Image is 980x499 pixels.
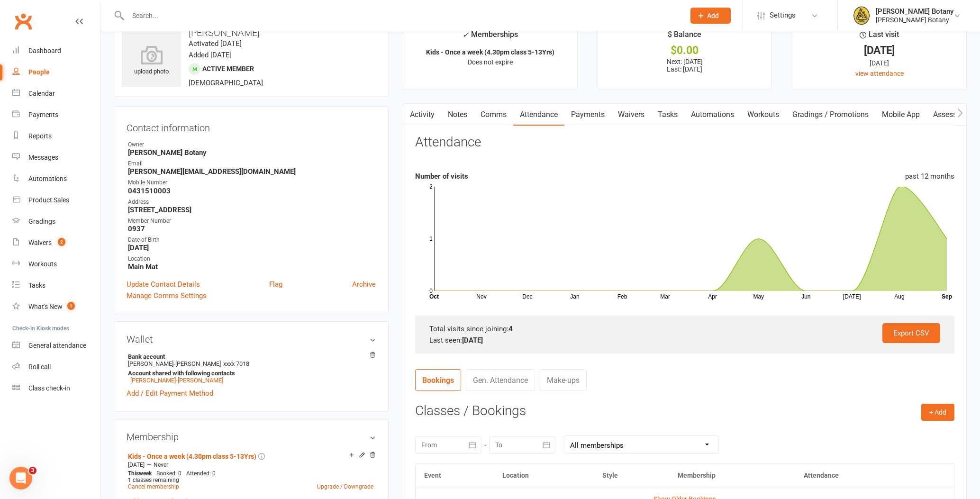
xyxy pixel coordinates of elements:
a: Bookings [415,369,461,391]
a: Kids - Once a week (4.30pm class 5-13Yrs) [128,453,256,460]
div: [DATE] [801,58,958,68]
i: ✓ [463,30,469,39]
h3: [PERSON_NAME] [122,27,381,38]
button: + Add [921,404,954,421]
strong: [STREET_ADDRESS] [128,206,376,214]
span: 2 [58,238,65,246]
a: view attendance [855,70,904,77]
div: Owner [128,140,376,149]
div: What's New [28,303,63,310]
strong: 0937 [128,225,376,233]
p: Next: [DATE] Last: [DATE] [607,58,763,73]
a: Gradings / Promotions [786,104,875,126]
span: 1 classes remaining [128,477,179,483]
div: Class check-in [28,384,70,392]
a: Payments [564,104,611,126]
a: Automations [12,168,100,190]
div: week [126,470,154,477]
strong: 4 [508,325,513,333]
th: Style [594,463,669,488]
a: Clubworx [11,9,35,33]
strong: [DATE] [462,336,483,345]
span: 1 [67,302,75,310]
a: Make-ups [540,369,587,391]
div: People [28,68,50,76]
a: People [12,62,100,83]
a: Notes [441,104,474,126]
strong: Bank account [128,353,371,360]
div: Gradings [28,218,55,225]
a: Messages [12,147,100,168]
a: Dashboard [12,40,100,62]
div: Dashboard [28,47,61,54]
div: General attendance [28,342,86,349]
strong: [DATE] [128,244,376,252]
th: Attendance [795,463,915,488]
a: Gradings [12,211,100,232]
div: Location [128,254,376,263]
strong: Kids - Once a week (4.30pm class 5-13Yrs) [426,48,554,56]
input: Search... [125,9,678,22]
div: [PERSON_NAME] Botany [876,16,953,24]
div: $ Balance [668,28,701,45]
span: Settings [770,5,796,26]
iframe: Intercom live chat [9,467,32,490]
div: past 12 months [905,171,954,182]
a: Export CSV [882,323,940,343]
div: Calendar [28,90,55,97]
h3: Contact information [127,119,376,133]
a: Roll call [12,356,100,378]
div: — [126,461,376,469]
div: Total visits since joining: [429,323,940,335]
div: Workouts [28,260,57,268]
span: Never [154,462,168,468]
button: Add [690,8,731,24]
a: What's New1 [12,296,100,318]
div: Date of Birth [128,236,376,245]
div: Memberships [463,28,518,46]
a: Waivers [611,104,651,126]
strong: 0431510003 [128,187,376,195]
a: Automations [684,104,741,126]
span: [DEMOGRAPHIC_DATA] [189,79,263,87]
div: Member Number [128,217,376,226]
span: Active member [202,65,254,73]
a: Gen. Attendance [466,369,535,391]
div: Product Sales [28,196,69,204]
span: Attended: 0 [186,470,216,477]
span: xxxx 7018 [223,360,249,367]
a: Tasks [12,275,100,296]
div: Automations [28,175,67,182]
a: Add / Edit Payment Method [127,388,213,399]
a: Reports [12,126,100,147]
a: Upgrade / Downgrade [317,483,373,490]
a: Manage Comms Settings [127,290,207,301]
span: Booked: 0 [156,470,181,477]
span: Does not expire [468,58,513,66]
a: Cancel membership [128,483,179,490]
a: Attendance [513,104,564,126]
div: upload photo [122,45,181,77]
th: Location [494,463,594,488]
a: Payments [12,104,100,126]
li: [PERSON_NAME]-[PERSON_NAME] [127,352,376,385]
strong: Number of visits [415,172,468,181]
div: [PERSON_NAME] Botany [876,7,953,16]
span: [DATE] [128,462,145,468]
a: Update Contact Details [127,279,200,290]
a: Workouts [741,104,786,126]
strong: Main Mat [128,263,376,271]
div: [DATE] [801,45,958,55]
a: Product Sales [12,190,100,211]
span: 3 [29,467,36,474]
a: Comms [474,104,513,126]
a: General attendance kiosk mode [12,335,100,356]
div: Address [128,198,376,207]
a: Class kiosk mode [12,378,100,399]
a: Archive [352,279,376,290]
span: This [128,470,139,477]
div: Roll call [28,363,51,371]
a: Workouts [12,254,100,275]
a: Calendar [12,83,100,104]
span: Add [707,12,719,19]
